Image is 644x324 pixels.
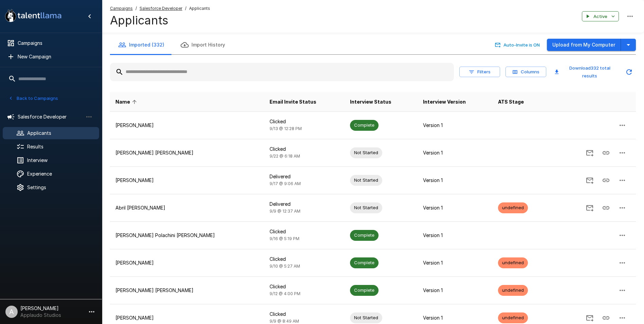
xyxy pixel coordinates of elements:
[505,67,546,77] button: Columns
[115,122,259,129] p: [PERSON_NAME]
[598,204,614,210] span: Copy Interview Link
[270,283,339,290] p: Clicked
[270,264,300,269] span: 9/10 @ 5:27 AM
[582,149,598,155] span: Send Invitation
[423,149,487,156] p: Version 1
[110,13,210,28] h4: Applicants
[140,6,182,11] u: Salesforce Developer
[110,35,172,54] button: Imported (332)
[423,204,487,211] p: Version 1
[547,39,621,51] button: Upload from My Computer
[582,177,598,183] span: Send Invitation
[423,287,487,294] p: Version 1
[135,5,137,12] span: /
[423,98,466,106] span: Interview Version
[115,232,259,239] p: [PERSON_NAME] Polachini [PERSON_NAME]
[270,181,301,186] span: 9/17 @ 9:06 AM
[115,98,139,106] span: Name
[270,291,300,296] span: 9/12 @ 4:00 PM
[423,232,487,239] p: Version 1
[115,177,259,184] p: [PERSON_NAME]
[582,11,619,22] button: Active
[423,314,487,321] p: Version 1
[270,228,339,235] p: Clicked
[115,204,259,211] p: Abril [PERSON_NAME]
[270,126,302,131] span: 9/13 @ 12:28 PM
[598,314,614,320] span: Copy Interview Link
[423,177,487,184] p: Version 1
[115,149,259,156] p: [PERSON_NAME] [PERSON_NAME]
[115,259,259,266] p: [PERSON_NAME]
[270,146,339,152] p: Clicked
[115,287,259,294] p: [PERSON_NAME] [PERSON_NAME]
[172,35,233,54] button: Import History
[498,287,528,293] span: undefined
[350,98,391,106] span: Interview Status
[350,204,382,211] span: Not Started
[270,154,300,159] span: 9/22 @ 6:18 AM
[350,149,382,156] span: Not Started
[350,314,382,321] span: Not Started
[270,173,339,180] p: Delivered
[582,204,598,210] span: Send Invitation
[350,122,379,128] span: Complete
[270,236,299,241] span: 9/16 @ 5:19 PM
[552,63,620,81] button: Download332 total results
[115,314,259,321] p: [PERSON_NAME]
[582,314,598,320] span: Send Invitation
[423,259,487,266] p: Version 1
[350,232,379,238] span: Complete
[350,177,382,183] span: Not Started
[270,118,339,125] p: Clicked
[270,256,339,263] p: Clicked
[270,319,299,324] span: 9/9 @ 8:49 AM
[598,149,614,155] span: Copy Interview Link
[423,122,487,129] p: Version 1
[185,5,186,12] span: /
[494,40,541,50] button: Auto-Invite is ON
[622,65,636,79] button: Updated Today - 11:27 AM
[498,98,524,106] span: ATS Stage
[350,287,379,293] span: Complete
[498,204,528,211] span: undefined
[189,5,210,12] span: Applicants
[270,98,316,106] span: Email Invite Status
[498,314,528,321] span: undefined
[459,67,500,77] button: Filters
[350,259,379,266] span: Complete
[498,259,528,266] span: undefined
[270,311,339,318] p: Clicked
[270,209,300,214] span: 9/9 @ 12:37 AM
[110,6,133,11] u: Campaigns
[270,201,339,208] p: Delivered
[598,177,614,183] span: Copy Interview Link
